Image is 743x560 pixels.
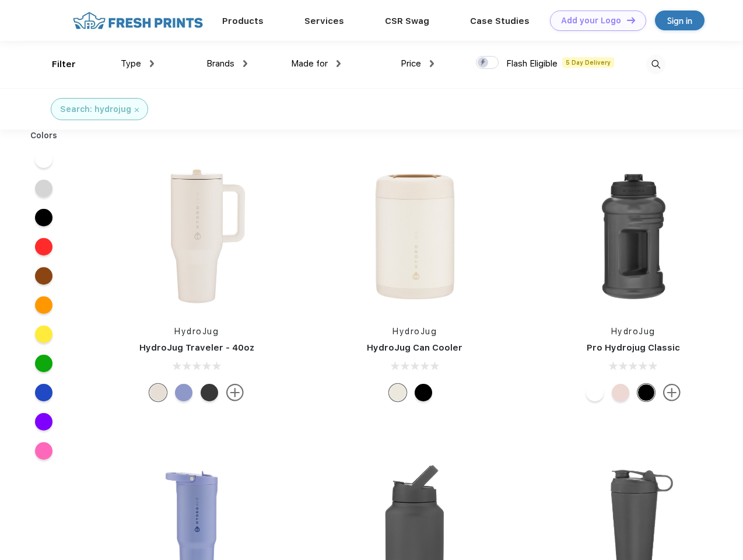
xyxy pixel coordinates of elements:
[587,342,680,353] a: Pro Hydrojug Classic
[69,10,206,31] img: fo%20logo%202.webp
[243,60,247,67] img: dropdown.png
[60,103,131,116] div: Search: hydrojug
[401,58,421,69] span: Price
[637,384,655,401] div: Black
[392,327,437,336] a: HydroJug
[206,58,234,69] span: Brands
[222,16,264,26] a: Products
[175,384,192,401] div: Peri
[226,384,244,401] img: more.svg
[52,58,76,71] div: Filter
[506,58,558,69] span: Flash Eligible
[150,60,154,67] img: dropdown.png
[119,159,274,314] img: func=resize&h=266
[22,129,66,142] div: Colors
[627,17,635,23] img: DT
[611,327,656,336] a: HydroJug
[149,384,167,401] div: Cream
[337,159,492,314] img: func=resize&h=266
[337,60,341,67] img: dropdown.png
[291,58,328,69] span: Made for
[415,384,432,401] div: Black
[646,55,665,74] img: desktop_search.svg
[663,384,681,401] img: more.svg
[139,342,254,353] a: HydroJug Traveler - 40oz
[174,327,219,336] a: HydroJug
[121,58,141,69] span: Type
[556,159,711,314] img: func=resize&h=266
[135,108,139,112] img: filter_cancel.svg
[561,16,621,26] div: Add your Logo
[367,342,462,353] a: HydroJug Can Cooler
[430,60,434,67] img: dropdown.png
[201,384,218,401] div: Black
[612,384,629,401] div: Pink Sand
[667,14,692,27] div: Sign in
[586,384,604,401] div: White
[562,57,614,68] span: 5 Day Delivery
[389,384,406,401] div: Cream
[655,10,705,30] a: Sign in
